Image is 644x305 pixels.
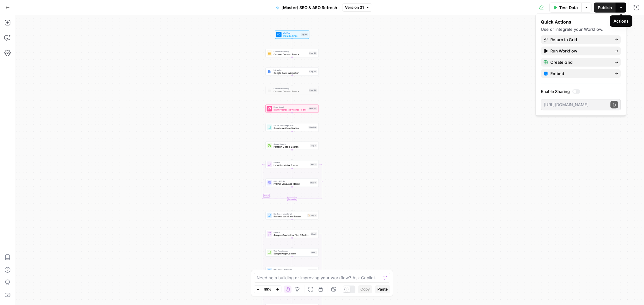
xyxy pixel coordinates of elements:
[287,197,297,201] div: Complete
[291,57,292,67] g: Edge from step_219 to step_218
[291,94,292,104] g: Edge from step_186 to step_148
[291,219,292,229] g: Edge from step_15 to step_6
[272,3,341,13] button: [Master] SEO & AEO Refresh
[342,3,372,12] button: Version 31
[283,34,300,37] span: Input Settings
[268,70,271,74] img: Instagram%20post%20-%201%201.png
[310,144,317,147] div: Step 12
[274,69,308,72] span: Integration
[274,106,308,109] span: Power Agent
[291,293,292,303] g: Edge from step_9 to step_10
[360,286,370,292] span: Copy
[550,36,609,43] span: Return to Grid
[274,180,308,183] span: LLM · GPT-4o
[268,52,271,55] img: o3r9yhbrn24ooq0tey3lueqptmfj
[307,214,317,217] div: Step 15
[291,168,292,178] g: Edge from step_13 to step_14
[274,212,306,215] span: Run Code · JavaScript
[291,256,292,266] g: Edge from step_7 to step_8
[274,71,308,74] span: Google Docs Integration
[291,39,292,49] g: Edge from start to step_219
[268,89,271,92] img: o3r9yhbrn24ooq0tey3lueqptmfj
[274,233,309,237] span: Analyze Content for Top 5 Ranking Pages
[550,48,609,54] span: Run Workflow
[274,143,308,146] span: Google Search
[274,215,306,218] span: Remove social and forums
[308,126,317,129] div: Step 206
[549,3,581,13] button: Test Data
[265,49,319,57] div: Content ProcessingConvert Content FormatStep 219
[274,52,308,56] span: Convert Content Format
[309,107,317,110] div: Step 148
[274,87,308,90] span: Content Processing
[274,145,308,149] span: Perform Google Search
[265,160,319,168] div: LoopIterationLabel if social or forumStep 13
[375,285,390,293] button: Paste
[311,232,317,236] div: Step 6
[274,249,309,252] span: Web Page Scrape
[265,142,319,150] div: Google SearchPerform Google SearchStep 12
[310,163,317,166] div: Step 13
[283,32,300,35] span: Workflow
[265,197,319,201] div: Complete
[274,161,308,164] span: Iteration
[291,150,292,160] g: Edge from step_12 to step_13
[274,268,307,271] span: Run Code · JavaScript
[594,3,616,13] button: Publish
[345,5,364,10] span: Version 31
[309,70,317,73] div: Step 218
[541,19,621,25] div: Quick Actions
[265,123,319,131] div: Search Knowledge BaseSearch for Case StudiesStep 206
[265,179,319,187] div: LLM · GPT-4oPrompt Language ModelStep 14
[309,89,317,92] div: Step 186
[291,201,292,211] g: Edge from step_13-iteration-end to step_15
[274,182,308,186] span: Prompt Language Model
[274,90,308,93] span: Convert Content Format
[265,30,319,39] div: WorkflowInput SettingsInputs
[598,4,612,11] span: Publish
[310,181,317,184] div: Step 14
[301,33,308,36] div: Inputs
[559,4,578,11] span: Test Data
[265,267,319,275] div: Run Code · JavaScriptGet HeadersStep 8
[274,50,308,53] span: Content Processing
[291,238,292,248] g: Edge from step_6 to step_7
[274,108,308,112] span: Identify target keywords - Fork
[358,285,372,293] button: Copy
[308,269,317,273] div: Step 8
[550,70,609,77] span: Embed
[265,86,319,94] div: Content ProcessingConvert Content FormatStep 186
[274,127,307,130] span: Search for Case Studies
[265,68,319,76] div: IntegrationGoogle Docs IntegrationStep 218
[265,211,319,219] div: Run Code · JavaScriptRemove social and forumsStep 15
[550,59,609,65] span: Create Grid
[281,4,337,11] span: [Master] SEO & AEO Refresh
[541,27,603,32] span: Use or integrate your Workflow.
[309,52,317,55] div: Step 219
[274,164,308,167] span: Label if social or forum
[377,286,388,292] span: Paste
[265,105,319,113] div: Power AgentIdentify target keywords - ForkStep 148
[265,230,319,238] div: IterationAnalyze Content for Top 5 Ranking PagesStep 6
[291,113,292,123] g: Edge from step_148 to step_206
[274,252,309,255] span: Scrape Page Content
[274,231,309,234] span: Iteration
[265,248,319,256] div: Web Page ScrapeScrape Page ContentStep 7
[541,88,621,95] label: Enable Sharing
[264,287,271,292] span: 55%
[274,124,307,127] span: Search Knowledge Base
[613,18,629,24] div: Actions
[291,76,292,86] g: Edge from step_218 to step_186
[291,131,292,141] g: Edge from step_206 to step_12
[311,251,317,254] div: Step 7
